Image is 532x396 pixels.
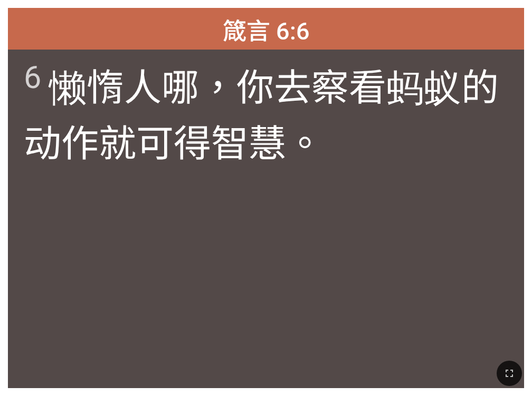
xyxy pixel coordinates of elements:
[24,59,41,95] sup: 6
[24,57,508,167] span: 懒惰人
[223,12,310,46] span: 箴言 6:6
[99,122,324,166] wh1870: 就可得智慧
[24,66,499,166] wh6102: 哪，你去
[286,122,324,166] wh2449: 。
